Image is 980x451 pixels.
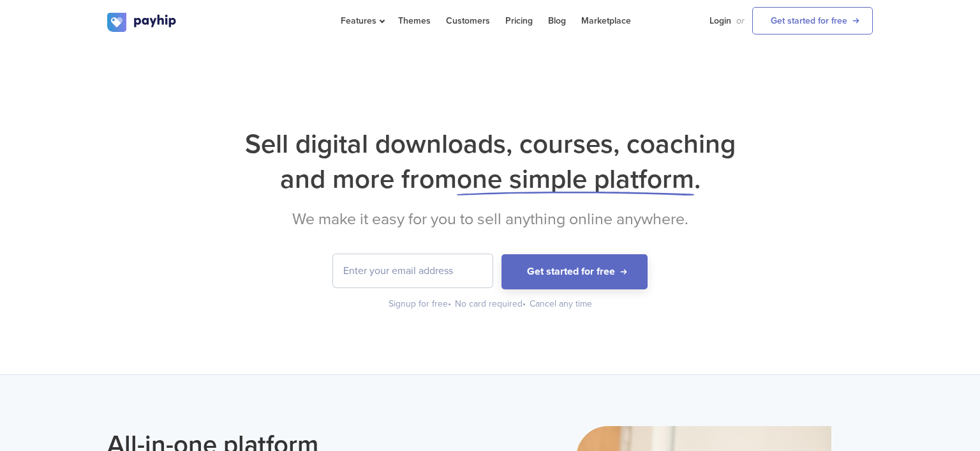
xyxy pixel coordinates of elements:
[455,298,527,310] div: No card required
[107,210,873,229] h2: We make it easy for you to sell anything online anywhere.
[389,298,452,310] div: Signup for free
[501,254,648,289] button: Get started for free
[523,298,526,309] span: •
[107,13,177,32] img: logo.svg
[457,163,694,195] span: one simple platform
[341,15,383,26] span: Features
[333,254,493,287] input: Enter your email address
[694,163,701,195] span: .
[752,7,873,34] a: Get started for free
[448,298,451,309] span: •
[530,298,592,310] div: Cancel any time
[107,126,873,197] h1: Sell digital downloads, courses, coaching and more from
